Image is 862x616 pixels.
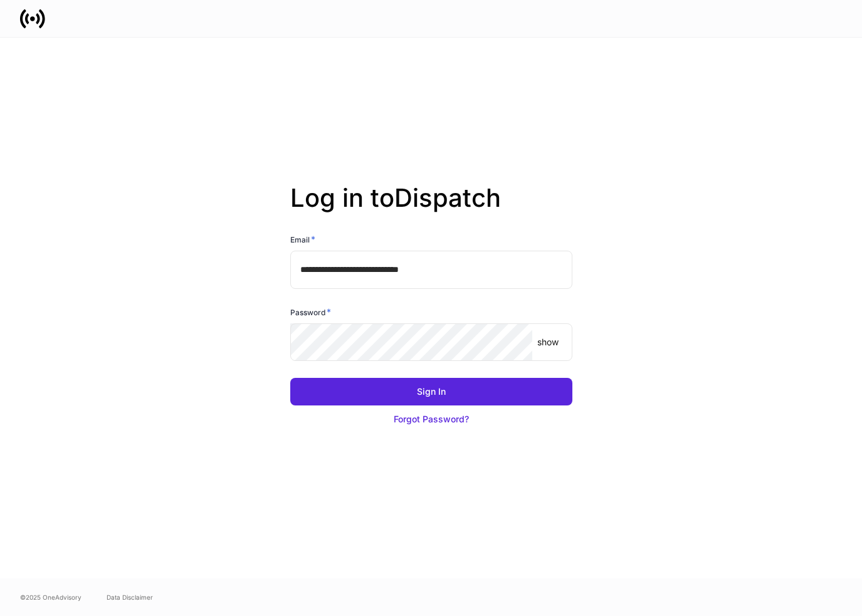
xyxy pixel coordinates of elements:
h6: Password [290,306,331,318]
h2: Log in to Dispatch [290,183,572,233]
div: Sign In [417,385,446,398]
span: © 2025 OneAdvisory [20,592,81,602]
button: Forgot Password? [290,405,572,433]
h6: Email [290,233,315,246]
p: show [537,336,559,348]
button: Sign In [290,378,572,405]
a: Data Disclaimer [107,592,153,602]
div: Forgot Password? [394,413,469,425]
